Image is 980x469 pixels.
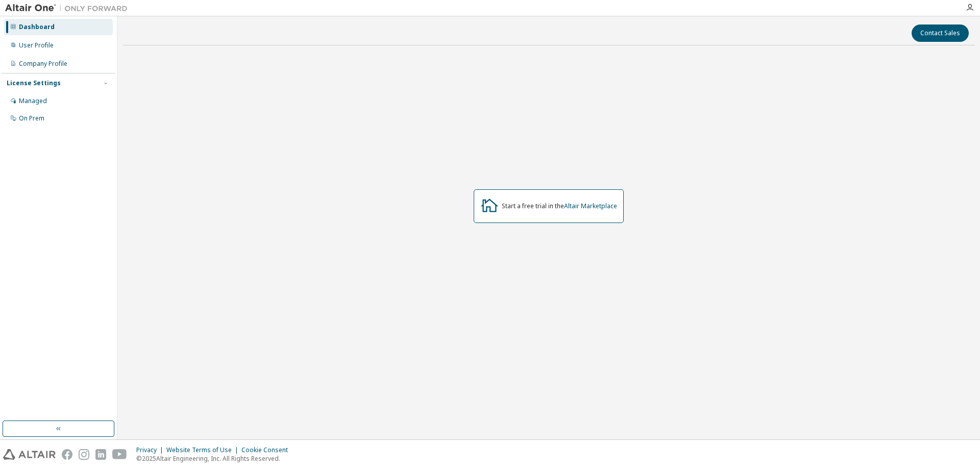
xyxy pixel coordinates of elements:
img: instagram.svg [79,449,89,460]
img: youtube.svg [112,449,127,460]
div: Privacy [136,446,166,454]
div: User Profile [19,41,54,50]
div: On Prem [19,114,44,122]
a: Altair Marketplace [564,202,617,210]
div: Company Profile [19,60,67,68]
button: Contact Sales [912,24,969,42]
img: facebook.svg [62,449,72,460]
img: Altair One [5,3,133,13]
div: Cookie Consent [241,446,294,454]
div: Managed [19,97,47,105]
img: linkedin.svg [95,449,106,460]
div: Dashboard [19,23,55,31]
img: altair_logo.svg [3,449,56,460]
div: Website Terms of Use [166,446,241,454]
div: License Settings [7,79,61,87]
p: © 2025 Altair Engineering, Inc. All Rights Reserved. [136,454,294,463]
div: Start a free trial in the [502,202,617,210]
